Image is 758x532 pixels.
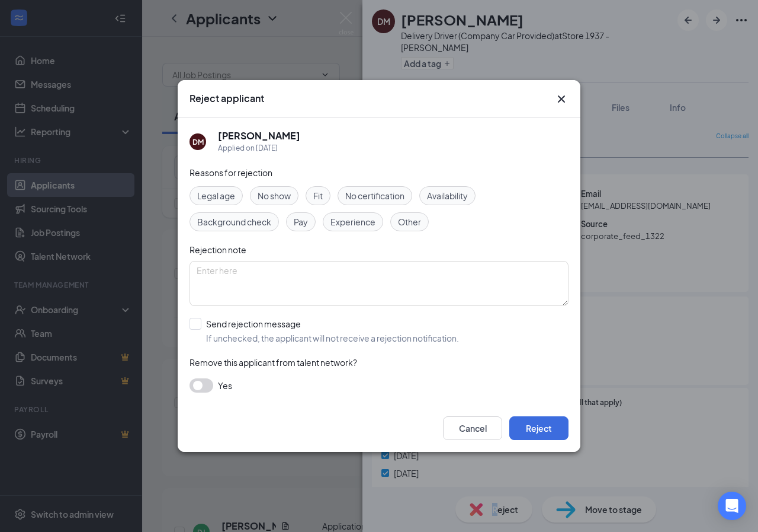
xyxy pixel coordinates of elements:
[189,92,264,105] h3: Reject applicant
[258,189,291,202] span: No show
[189,167,272,178] span: Reasons for rejection
[345,189,404,202] span: No certification
[189,357,357,368] span: Remove this applicant from talent network?
[218,129,300,142] h5: [PERSON_NAME]
[398,215,421,228] span: Other
[427,189,468,202] span: Availability
[718,492,746,520] div: Open Intercom Messenger
[218,378,232,393] span: Yes
[313,189,323,202] span: Fit
[197,215,271,228] span: Background check
[197,189,235,202] span: Legal age
[189,244,246,255] span: Rejection note
[443,416,502,440] button: Cancel
[218,142,300,154] div: Applied on [DATE]
[509,416,568,440] button: Reject
[554,92,568,106] svg: Cross
[330,215,375,228] span: Experience
[554,92,568,106] button: Close
[294,215,308,228] span: Pay
[192,137,204,147] div: DM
